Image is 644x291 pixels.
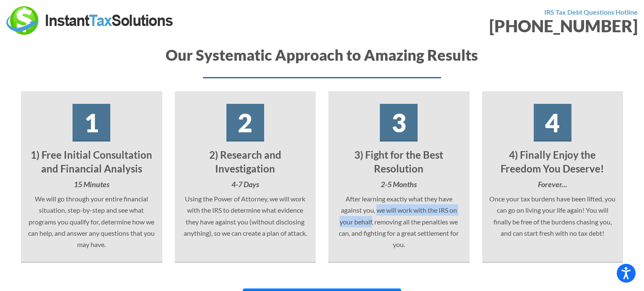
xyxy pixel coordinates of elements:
p: Using the Power of Attorney, we will work with the IRS to determine what evidence they have again... [181,193,310,239]
strong: IRS Tax Debt Questions Hotline [544,8,638,16]
h4: 2) Research and Investigation [181,148,310,176]
a: Instant Tax Solutions Logo [6,15,174,23]
p: Once your tax burdens have been lifted, you can go on living your life again! You will finally be... [488,193,617,239]
h4: 3) Fight for the Best Resolution [335,148,463,176]
h4: 4) Finally Enjoy the Freedom You Deserve! [488,148,617,176]
div: 4 [534,104,571,142]
h5: Forever… [488,179,617,190]
div: [PHONE_NUMBER] [328,18,638,34]
h4: 1) Free Initial Consultation and Financial Analysis [27,148,156,176]
h5: 4-7 Days [181,179,310,190]
p: After learning exactly what they have against you, we will work with the IRS on your behalf, remo... [335,193,463,250]
h5: 2-5 Months [335,179,463,190]
p: We will go through your entire financial situation, step-by-step and see what programs you qualif... [27,193,156,250]
h2: Our Systematic Approach to Amazing Results [123,44,520,78]
div: 2 [226,104,264,142]
div: 3 [380,104,418,142]
h5: 15 Minutes [27,179,156,190]
div: 1 [73,104,110,142]
img: Instant Tax Solutions Logo [6,6,174,35]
